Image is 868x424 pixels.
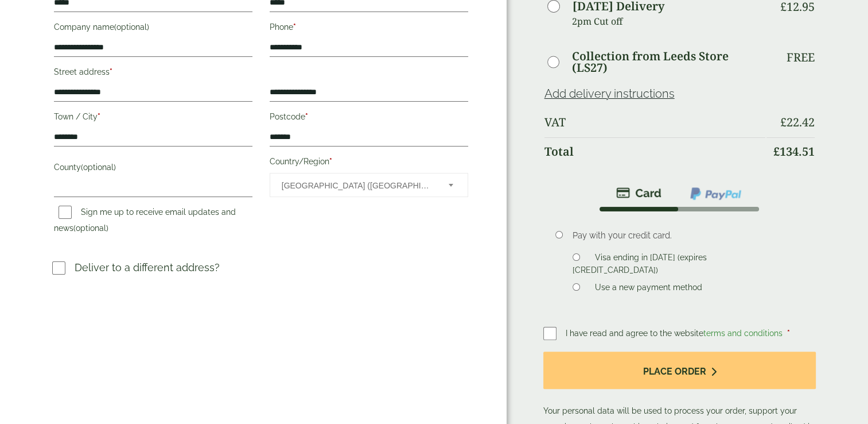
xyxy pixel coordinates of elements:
abbr: required [293,22,296,32]
label: Visa ending in [DATE] (expires [CREDIT_CARD_DATA]) [573,253,706,278]
span: (optional) [73,223,108,233]
label: Phone [270,19,468,38]
abbr: required [787,329,790,338]
span: £ [780,114,787,130]
p: 2pm Cut off [572,13,766,30]
label: Town / City [54,109,252,128]
img: ppcp-gateway.png [689,186,742,201]
span: (optional) [114,22,149,32]
span: United Kingdom (UK) [282,174,433,198]
a: terms and conditions [703,329,783,338]
th: VAT [544,109,766,136]
th: Total [544,137,766,165]
abbr: required [98,112,100,121]
span: £ [773,144,780,159]
img: stripe.png [616,186,661,200]
label: Sign me up to receive email updates and news [54,207,236,236]
p: Deliver to a different address? [75,260,220,275]
label: Country/Region [270,153,468,173]
label: Collection from Leeds Store (LS27) [572,51,765,74]
label: [DATE] Delivery [573,1,664,12]
abbr: required [305,112,308,121]
bdi: 22.42 [780,114,815,130]
bdi: 134.51 [773,144,815,159]
span: Country/Region [270,173,468,197]
abbr: required [329,157,332,166]
label: Use a new payment method [590,283,707,295]
abbr: required [110,67,112,76]
p: Free [787,51,815,64]
label: Street address [54,64,252,83]
button: Place order [543,352,816,389]
a: Add delivery instructions [544,87,675,101]
span: I have read and agree to the website [566,329,785,338]
label: Company name [54,19,252,38]
label: Postcode [270,109,468,128]
p: Pay with your credit card. [573,229,798,242]
input: Sign me up to receive email updates and news(optional) [59,206,72,219]
label: County [54,159,252,179]
span: (optional) [81,163,116,172]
